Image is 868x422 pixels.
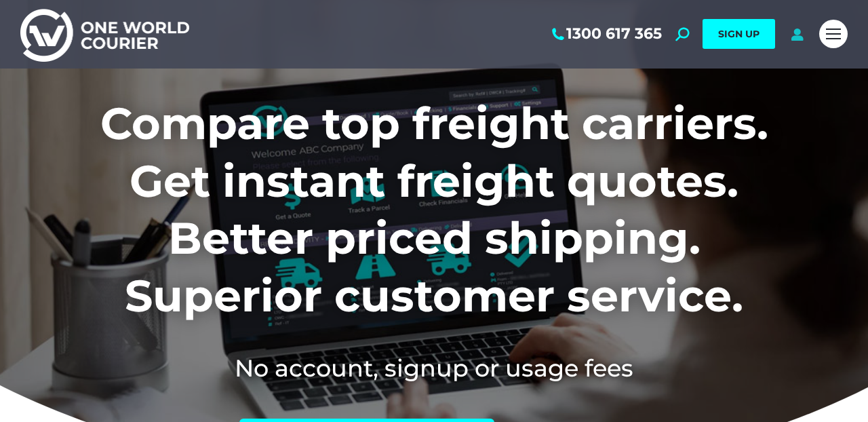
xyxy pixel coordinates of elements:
a: SIGN UP [703,19,775,49]
h2: No account, signup or usage fees [20,351,848,385]
a: Mobile menu icon [819,20,848,48]
h1: Compare top freight carriers. Get instant freight quotes. Better priced shipping. Superior custom... [20,95,848,324]
img: One World Courier [20,7,189,62]
span: SIGN UP [718,28,759,40]
a: 1300 617 365 [549,25,662,43]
